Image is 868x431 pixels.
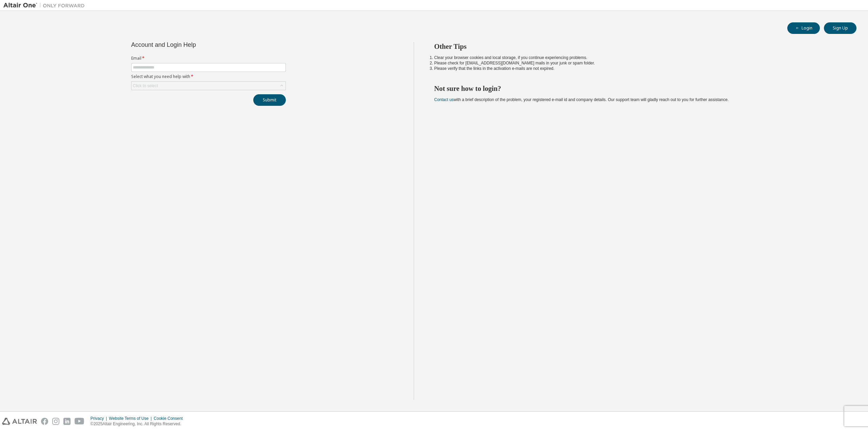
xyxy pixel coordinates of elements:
a: Contact us [434,97,454,102]
li: Clear your browser cookies and local storage, if you continue experiencing problems. [434,55,845,60]
label: Email [131,56,286,61]
button: Submit [253,94,286,106]
button: Sign Up [824,22,856,34]
li: Please verify that the links in the activation e-mails are not expired. [434,66,845,71]
img: instagram.svg [52,418,59,425]
img: Altair One [3,2,88,9]
img: facebook.svg [41,418,48,425]
div: Account and Login Help [131,42,255,47]
h2: Not sure how to login? [434,84,845,93]
img: youtube.svg [75,418,84,425]
p: © 2025 Altair Engineering, Inc. All Rights Reserved. [91,421,187,427]
span: with a brief description of the problem, your registered e-mail id and company details. Our suppo... [434,97,729,102]
h2: Other Tips [434,42,845,51]
img: linkedin.svg [63,418,71,425]
div: Privacy [91,416,109,421]
div: Click to select [133,83,158,89]
button: Login [787,22,820,34]
div: Website Terms of Use [109,416,154,421]
div: Cookie Consent [154,416,186,421]
li: Please check for [EMAIL_ADDRESS][DOMAIN_NAME] mails in your junk or spam folder. [434,60,845,66]
label: Select what you need help with [131,74,286,79]
img: altair_logo.svg [2,418,37,425]
div: Click to select [132,82,285,90]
